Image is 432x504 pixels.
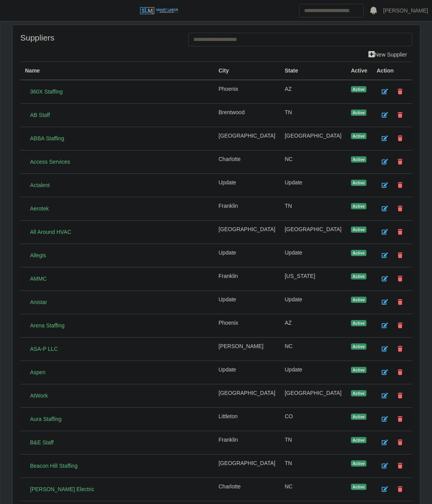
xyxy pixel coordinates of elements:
[214,431,280,454] td: Franklin
[280,104,346,127] td: TN
[383,7,428,15] a: [PERSON_NAME]
[25,459,83,473] a: Beacon Hill Staffing
[351,133,366,139] span: Active
[25,179,55,192] a: Actalent
[214,244,280,267] td: Update
[351,203,366,209] span: Active
[214,127,280,150] td: [GEOGRAPHIC_DATA]
[351,343,366,350] span: Active
[20,62,214,80] th: Name
[214,408,280,431] td: Littleton
[280,174,346,197] td: Update
[346,62,372,80] th: Active
[214,174,280,197] td: Update
[351,180,366,186] span: Active
[280,150,346,174] td: NC
[214,291,280,314] td: Update
[25,155,75,169] a: Access Services
[280,62,346,80] th: State
[280,127,346,150] td: [GEOGRAPHIC_DATA]
[351,156,366,163] span: Active
[351,226,366,233] span: Active
[25,366,51,379] a: Aspen
[214,361,280,384] td: Update
[25,412,67,426] a: Aura Staffing
[25,342,63,356] a: ASA-P LLC
[25,483,99,496] a: [PERSON_NAME] Electric
[280,361,346,384] td: Update
[280,478,346,501] td: NC
[351,273,366,279] span: Active
[20,33,177,42] h4: Suppliers
[214,62,280,80] th: City
[214,80,280,104] td: Phoenix
[351,484,366,490] span: Active
[280,338,346,361] td: NC
[214,338,280,361] td: [PERSON_NAME]
[351,390,366,396] span: Active
[25,85,68,99] a: 360X Staffing
[351,367,366,373] span: Active
[280,384,346,408] td: [GEOGRAPHIC_DATA]
[351,460,366,467] span: Active
[351,297,366,303] span: Active
[280,314,346,338] td: AZ
[25,389,53,403] a: AtWork
[214,384,280,408] td: [GEOGRAPHIC_DATA]
[280,197,346,221] td: TN
[214,221,280,244] td: [GEOGRAPHIC_DATA]
[140,7,179,15] img: SLM Logo
[351,320,366,326] span: Active
[214,314,280,338] td: Phoenix
[280,408,346,431] td: CO
[25,249,51,262] a: Allegis
[351,250,366,256] span: Active
[280,80,346,104] td: AZ
[25,108,55,122] a: AB Staff
[25,436,58,449] a: B&E Staff
[214,454,280,478] td: [GEOGRAPHIC_DATA]
[214,478,280,501] td: Charlotte
[214,150,280,174] td: Charlotte
[25,295,52,309] a: Anistar
[280,244,346,267] td: Update
[372,62,412,80] th: Action
[25,202,54,216] a: Aerotek
[280,221,346,244] td: [GEOGRAPHIC_DATA]
[214,197,280,221] td: Franklin
[25,319,69,332] a: Arena Staffing
[351,414,366,420] span: Active
[351,110,366,116] span: Active
[351,437,366,443] span: Active
[280,454,346,478] td: TN
[280,291,346,314] td: Update
[280,431,346,454] td: TN
[214,104,280,127] td: Brentwood
[214,267,280,291] td: Franklin
[280,267,346,291] td: [US_STATE]
[363,48,412,62] a: New Supplier
[351,86,366,92] span: Active
[25,225,76,239] a: All Around HVAC
[25,132,69,145] a: ABBA Staffing
[299,4,364,18] input: Search
[25,272,52,286] a: AMMC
